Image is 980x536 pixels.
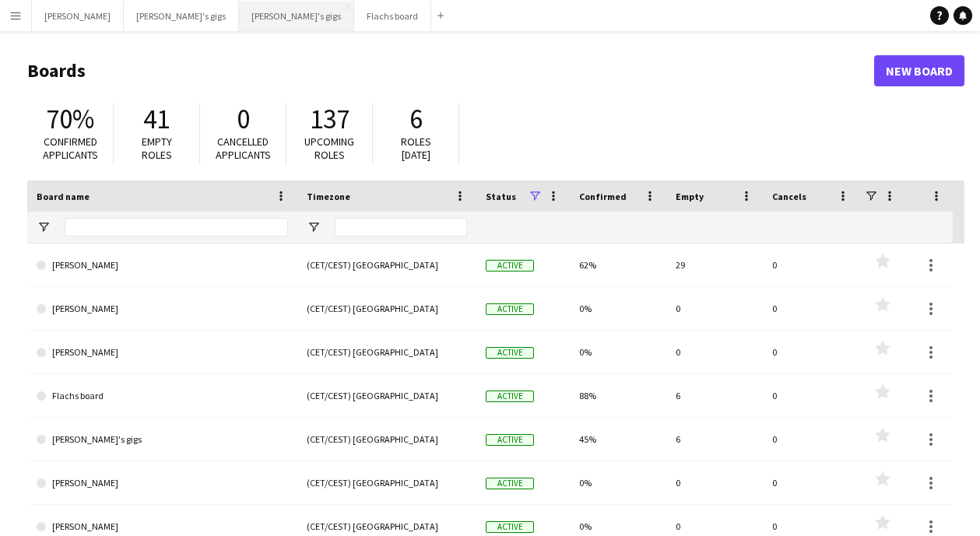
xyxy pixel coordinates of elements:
span: Cancelled applicants [216,135,271,162]
div: 0 [763,287,859,330]
a: [PERSON_NAME] [37,243,288,287]
button: Flachs board [354,1,431,31]
span: Active [486,478,534,489]
span: Upcoming roles [304,135,354,162]
span: Timezone [307,191,350,202]
div: (CET/CEST) [GEOGRAPHIC_DATA] [297,331,476,373]
div: 0 [666,331,763,373]
span: Roles [DATE] [401,135,431,162]
button: Open Filter Menu [37,220,51,234]
div: 0 [763,374,859,417]
span: Empty roles [142,135,172,162]
div: 0 [666,287,763,330]
span: 70% [46,102,94,136]
span: 0 [237,102,250,136]
div: 62% [570,243,666,286]
div: 6 [666,418,763,461]
div: 0 [763,243,859,286]
span: 137 [310,102,349,136]
div: (CET/CEST) [GEOGRAPHIC_DATA] [297,461,476,504]
div: 45% [570,418,666,461]
div: (CET/CEST) [GEOGRAPHIC_DATA] [297,287,476,330]
button: [PERSON_NAME] [32,1,124,31]
div: (CET/CEST) [GEOGRAPHIC_DATA] [297,243,476,286]
div: 0 [763,331,859,373]
span: Cancels [772,191,806,202]
div: (CET/CEST) [GEOGRAPHIC_DATA] [297,374,476,417]
span: Active [486,391,534,402]
button: Open Filter Menu [307,220,321,234]
a: New Board [874,55,964,86]
span: 6 [409,102,423,136]
a: [PERSON_NAME] [37,331,288,374]
div: (CET/CEST) [GEOGRAPHIC_DATA] [297,418,476,461]
h1: Boards [27,59,874,82]
a: [PERSON_NAME] [37,287,288,331]
span: Active [486,434,534,446]
div: 6 [666,374,763,417]
a: [PERSON_NAME]'s gigs [37,418,288,461]
span: Confirmed applicants [43,135,98,162]
span: Active [486,347,534,359]
a: [PERSON_NAME] [37,461,288,505]
div: 29 [666,243,763,286]
div: 0% [570,331,666,373]
div: 0% [570,287,666,330]
div: 0 [763,418,859,461]
a: Flachs board [37,374,288,418]
input: Board name Filter Input [65,218,288,236]
button: [PERSON_NAME]'s gigs [239,1,354,31]
div: 88% [570,374,666,417]
span: Active [486,303,534,315]
div: 0 [666,461,763,504]
span: Active [486,260,534,272]
span: Status [486,191,516,202]
div: 0% [570,461,666,504]
button: [PERSON_NAME]'s gigs [124,1,239,31]
input: Timezone Filter Input [335,218,467,236]
div: 0 [763,461,859,504]
span: Empty [676,191,704,202]
span: Board name [37,191,90,202]
span: Active [486,521,534,533]
span: Confirmed [579,191,627,202]
span: 41 [143,102,170,136]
